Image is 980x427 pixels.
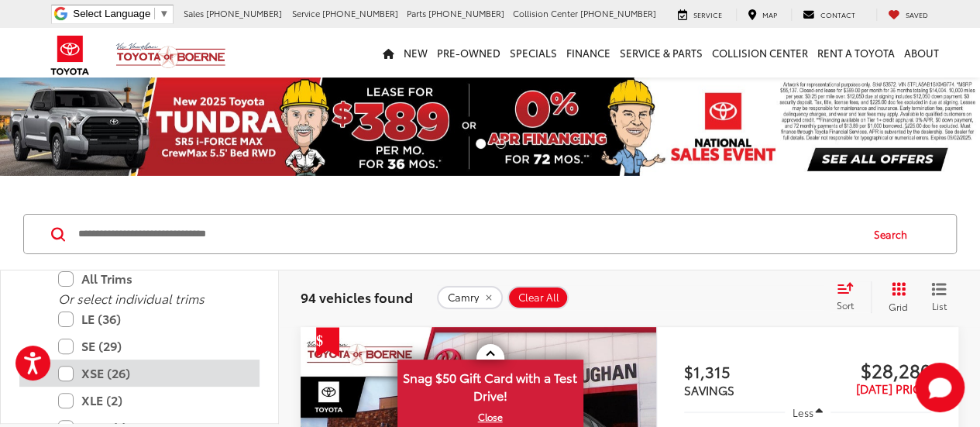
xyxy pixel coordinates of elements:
[428,7,504,19] span: [PHONE_NUMBER]
[792,405,813,419] span: Less
[73,8,169,19] a: Select Language​
[915,363,965,412] svg: Start Chat
[316,327,339,356] span: Get Price Drop Alert
[920,281,958,312] button: List View
[505,28,562,77] a: Specials
[378,28,399,77] a: Home
[829,281,871,312] button: Select sort value
[58,360,244,387] label: XSE (26)
[707,28,813,77] a: Collision Center
[518,291,559,304] span: Clear All
[399,361,582,408] span: Snag $50 Gift Card with a Test Drive!
[58,265,244,292] label: All Trims
[58,387,244,414] label: XLE (2)
[77,215,859,253] input: Search by Make, Model, or Keyword
[906,9,928,19] span: Saved
[562,28,615,77] a: Finance
[859,215,930,253] button: Search
[837,298,854,312] span: Sort
[448,291,479,304] span: Camry
[889,300,908,313] span: Grid
[736,9,789,21] a: Map
[154,8,155,19] span: ​
[115,42,226,69] img: Vic Vaughan Toyota of Boerne
[876,9,940,21] a: My Saved Vehicles
[693,9,722,19] span: Service
[580,7,656,19] span: [PHONE_NUMBER]
[399,28,432,77] a: New
[856,380,931,397] span: [DATE] Price:
[58,305,244,332] label: LE (36)
[899,28,944,77] a: About
[58,289,205,307] i: Or select individual trims
[666,9,734,21] a: Service
[785,398,831,426] button: Less
[507,286,569,309] button: Clear All
[871,281,920,312] button: Grid View
[684,381,734,398] span: SAVINGS
[184,7,204,19] span: Sales
[437,286,503,309] button: remove Camry
[292,7,320,19] span: Service
[762,9,777,19] span: Map
[407,7,426,19] span: Parts
[301,288,413,306] span: 94 vehicles found
[807,358,931,381] span: $28,280
[159,8,169,19] span: ▼
[432,28,505,77] a: Pre-Owned
[73,8,150,19] span: Select Language
[206,7,282,19] span: [PHONE_NUMBER]
[820,9,855,19] span: Contact
[813,28,899,77] a: Rent a Toyota
[513,7,578,19] span: Collision Center
[684,360,808,383] span: $1,315
[41,30,99,81] img: Toyota
[615,28,707,77] a: Service & Parts: Opens in a new tab
[931,299,947,312] span: List
[58,332,244,360] label: SE (29)
[915,363,965,412] button: Toggle Chat Window
[322,7,398,19] span: [PHONE_NUMBER]
[791,9,867,21] a: Contact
